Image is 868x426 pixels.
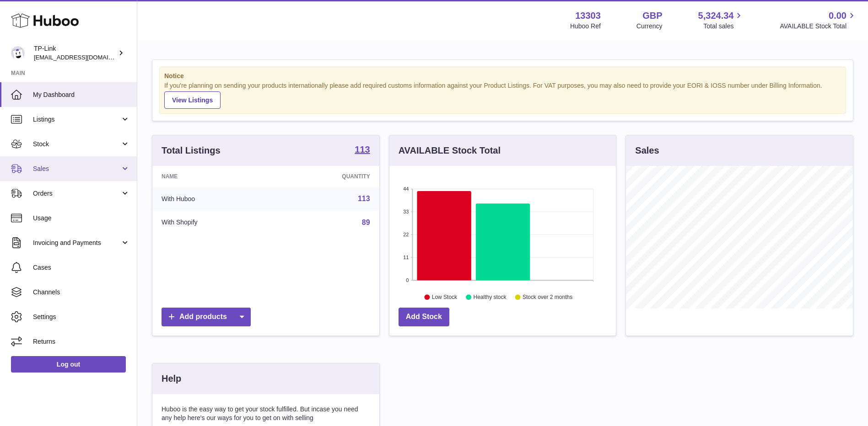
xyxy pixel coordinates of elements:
span: Total sales [703,22,744,31]
a: 113 [355,145,370,156]
span: Sales [33,165,120,173]
strong: GBP [642,10,662,22]
span: [EMAIL_ADDRESS][DOMAIN_NAME] [34,53,135,61]
span: Stock [33,140,120,149]
text: Stock over 2 months [523,294,572,300]
td: With Huboo [152,187,275,211]
span: Returns [33,337,130,346]
text: 33 [403,209,409,214]
strong: Notice [164,72,841,80]
span: 0.00 [829,10,846,22]
img: gaby.chen@tp-link.com [11,46,25,60]
h3: Total Listings [162,144,221,157]
th: Name [152,166,275,187]
text: 22 [403,232,409,237]
div: TP-Link [34,44,116,62]
h3: Sales [635,144,659,157]
td: With Shopify [152,211,275,234]
text: Low Stock [432,294,458,300]
span: 5,324.34 [698,10,734,22]
span: Cases [33,263,130,272]
div: Currency [636,22,663,31]
div: Huboo Ref [570,22,601,31]
a: Add products [162,308,251,326]
a: Add Stock [399,308,449,326]
a: 0.00 AVAILABLE Stock Total [780,10,857,31]
a: 89 [362,218,370,226]
text: Healthy stock [473,294,507,300]
a: 5,324.34 Total sales [698,10,744,31]
text: 11 [403,255,409,260]
strong: 13303 [575,10,601,22]
a: Log out [11,356,126,373]
strong: 113 [355,145,370,154]
span: Invoicing and Payments [33,239,120,247]
a: View Listings [164,91,221,109]
span: Orders [33,189,120,198]
div: If you're planning on sending your products internationally please add required customs informati... [164,81,841,109]
span: Usage [33,214,130,223]
h3: Help [162,373,181,385]
span: Channels [33,288,130,297]
span: Settings [33,313,130,321]
span: AVAILABLE Stock Total [780,22,857,31]
th: Quantity [275,166,379,187]
span: Listings [33,115,120,124]
span: My Dashboard [33,91,130,99]
p: Huboo is the easy way to get your stock fulfilled. But incase you need any help here's our ways f... [162,405,370,422]
a: 113 [358,195,370,202]
h3: AVAILABLE Stock Total [399,144,501,157]
text: 0 [406,277,409,283]
text: 44 [403,186,409,192]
